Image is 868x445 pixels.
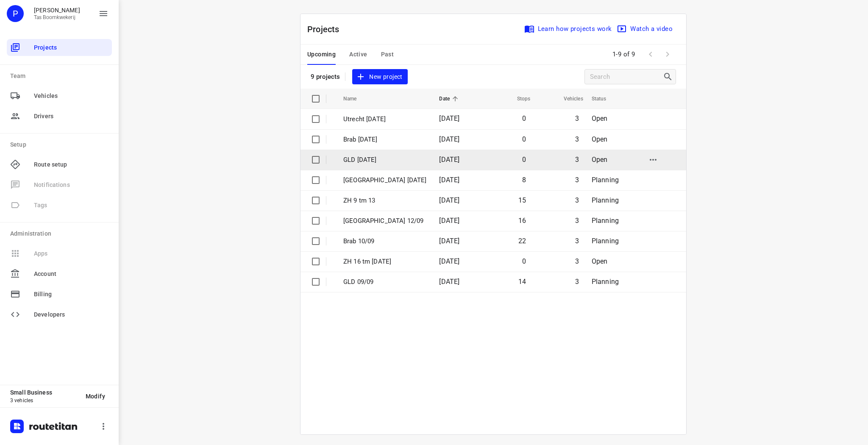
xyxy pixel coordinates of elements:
span: Open [592,257,608,265]
span: 0 [522,114,526,122]
span: Modify [86,393,105,400]
div: Projects [7,39,112,56]
span: [DATE] [439,135,459,143]
p: Tas Boomkwekerij [34,14,80,20]
span: 22 [518,237,526,245]
span: Name [343,94,368,104]
span: 0 [522,156,526,164]
div: Drivers [7,108,112,125]
span: 3 [575,156,579,164]
span: 3 [575,257,579,265]
span: 14 [518,278,526,286]
div: P [7,5,24,22]
span: Stops [506,94,531,104]
span: 15 [518,196,526,204]
p: [GEOGRAPHIC_DATA] [DATE] [343,175,426,185]
div: Vehicles [7,87,112,104]
span: 3 [575,196,579,204]
p: GLD 09/09 [343,277,426,287]
span: 3 [575,176,579,184]
span: [DATE] [439,257,459,265]
span: Date [439,94,461,104]
p: Small Business [10,389,79,396]
span: Next Page [659,46,676,63]
p: [GEOGRAPHIC_DATA] 12/09 [343,216,426,226]
p: Brab [DATE] [343,135,426,145]
span: 3 [575,135,579,143]
span: Drivers [34,112,108,121]
p: Utrecht 19 sept [343,114,426,124]
span: 0 [522,257,526,265]
span: Vehicles [34,92,108,100]
div: Billing [7,286,112,303]
span: 8 [522,176,526,184]
input: Search projects [590,70,663,83]
span: 16 [518,217,526,225]
p: Projects [307,23,346,36]
span: 3 [575,278,579,286]
button: New project [352,69,407,85]
p: ZH 9 tm 13 [343,196,426,206]
div: Account [7,265,112,282]
span: Available only on our Business plan [7,243,112,264]
span: Route setup [34,160,108,169]
span: Planning [592,237,619,245]
span: [DATE] [439,278,459,286]
span: 1-9 of 9 [609,45,639,64]
span: [DATE] [439,237,459,245]
span: Past [381,49,394,60]
span: Billing [34,290,108,299]
span: 3 [575,114,579,122]
span: Developers [34,310,108,319]
span: [DATE] [439,156,459,164]
p: GLD [DATE] [343,155,426,165]
span: Open [592,135,608,143]
span: [DATE] [439,217,459,225]
span: Available only on our Business plan [7,195,112,215]
span: 0 [522,135,526,143]
div: Search [663,72,676,82]
span: Account [34,270,108,278]
p: 3 vehicles [10,398,79,403]
p: Team [10,72,112,81]
span: Vehicles [553,94,583,104]
p: Setup [10,140,112,149]
p: ZH 16 tm [DATE] [343,257,426,267]
span: Open [592,114,608,122]
span: Planning [592,217,619,225]
span: Previous Page [642,46,659,63]
span: New project [357,72,402,82]
span: [DATE] [439,114,459,122]
span: Projects [34,43,108,52]
p: Brab 10/09 [343,236,426,246]
div: Developers [7,306,112,323]
span: [DATE] [439,196,459,204]
span: Upcoming [307,49,336,60]
span: 3 [575,217,579,225]
span: Open [592,156,608,164]
span: Planning [592,176,619,184]
span: [DATE] [439,176,459,184]
span: Status [592,94,618,104]
p: Administration [10,229,112,238]
p: Peter Tas [34,7,80,14]
span: 3 [575,237,579,245]
span: Planning [592,278,619,286]
span: Available only on our Business plan [7,175,112,195]
p: 9 projects [311,73,340,81]
div: Route setup [7,156,112,173]
button: Modify [79,389,112,404]
span: Active [349,49,367,60]
span: Planning [592,196,619,204]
